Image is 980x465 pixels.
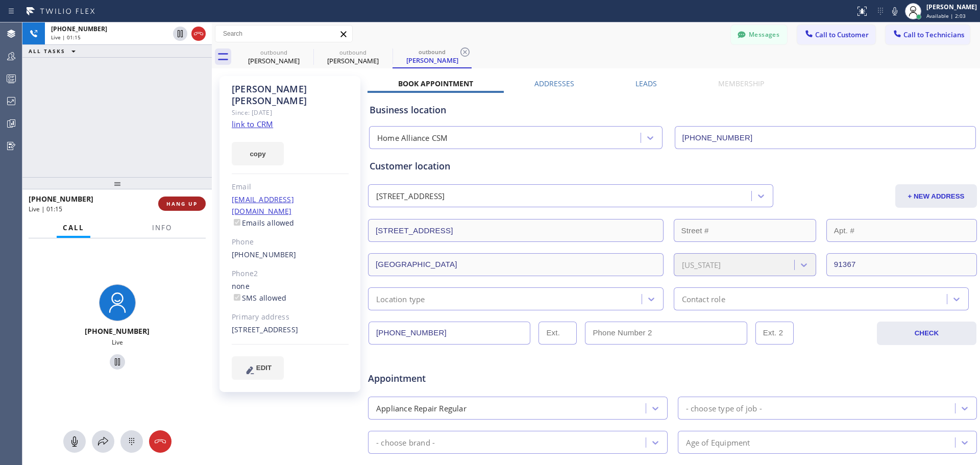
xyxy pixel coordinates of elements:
div: Customer location [370,159,975,173]
div: Appliance Repair Regular [376,402,467,414]
button: Mute [63,430,86,453]
div: none [232,281,349,304]
button: CHECK [877,322,976,345]
button: Mute [888,4,902,18]
a: link to CRM [232,119,273,129]
input: City [368,253,664,276]
label: Addresses [534,79,574,88]
span: Info [152,223,172,232]
div: [PERSON_NAME] [314,56,391,65]
button: Messages [731,25,787,44]
button: Hang up [191,27,206,41]
button: HANG UP [158,197,206,211]
label: Emails allowed [232,218,295,228]
span: [PHONE_NUMBER] [51,25,107,33]
input: Ext. 2 [755,322,794,345]
div: [PERSON_NAME] [394,56,471,65]
div: [STREET_ADDRESS] [232,324,349,336]
div: outbound [394,48,471,56]
span: HANG UP [166,200,198,207]
input: Address [368,219,664,242]
div: Phone2 [232,268,349,280]
span: [PHONE_NUMBER] [29,194,93,204]
div: Age of Equipment [686,436,750,448]
span: Call to Technicians [903,30,964,39]
div: Email [232,181,349,193]
span: ALL TASKS [29,47,65,55]
input: Phone Number [675,126,976,149]
button: Call to Customer [797,25,875,44]
span: Available | 2:03 [926,12,966,19]
span: Live | 01:15 [29,205,62,213]
span: Live [112,338,123,347]
input: Apt. # [826,219,977,242]
a: [PHONE_NUMBER] [232,250,297,259]
input: SMS allowed [234,294,240,301]
div: Home Alliance CSM [377,132,448,144]
input: Ext. [538,322,577,345]
input: Street # [674,219,816,242]
input: Emails allowed [234,219,240,226]
label: Book Appointment [398,79,473,88]
div: [PERSON_NAME] [PERSON_NAME] [232,83,349,107]
div: Eric Roth [394,45,471,67]
div: Eric Roth [314,45,391,68]
input: Search [215,26,352,42]
input: Phone Number 2 [585,322,747,345]
label: SMS allowed [232,293,286,303]
div: outbound [314,48,391,56]
input: ZIP [826,253,977,276]
div: [STREET_ADDRESS] [376,190,445,202]
div: Phone [232,236,349,248]
span: Call [63,223,84,232]
button: Call [57,218,90,238]
span: Live | 01:15 [51,34,81,41]
span: EDIT [256,364,272,372]
div: Business location [370,103,975,117]
button: Hang up [149,430,171,453]
div: Location type [376,293,425,305]
span: Appointment [368,372,570,385]
button: + NEW ADDRESS [895,184,977,208]
a: [EMAIL_ADDRESS][DOMAIN_NAME] [232,194,294,216]
input: Phone Number [369,322,530,345]
button: Open dialpad [120,430,143,453]
button: Hold Customer [110,354,125,370]
span: Call to Customer [815,30,869,39]
div: Since: [DATE] [232,107,349,118]
button: EDIT [232,356,284,380]
div: Jonathan Gold [235,45,312,68]
button: copy [232,142,284,165]
div: Primary address [232,311,349,323]
div: Contact role [682,293,725,305]
button: Hold Customer [173,27,187,41]
button: Info [146,218,178,238]
div: outbound [235,48,312,56]
button: ALL TASKS [22,45,86,57]
div: - choose type of job - [686,402,762,414]
button: Open directory [92,430,114,453]
label: Leads [635,79,657,88]
div: [PERSON_NAME] [926,3,977,11]
button: Call to Technicians [886,25,970,44]
label: Membership [718,79,764,88]
span: [PHONE_NUMBER] [85,326,150,336]
div: [PERSON_NAME] [235,56,312,65]
div: - choose brand - [376,436,435,448]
